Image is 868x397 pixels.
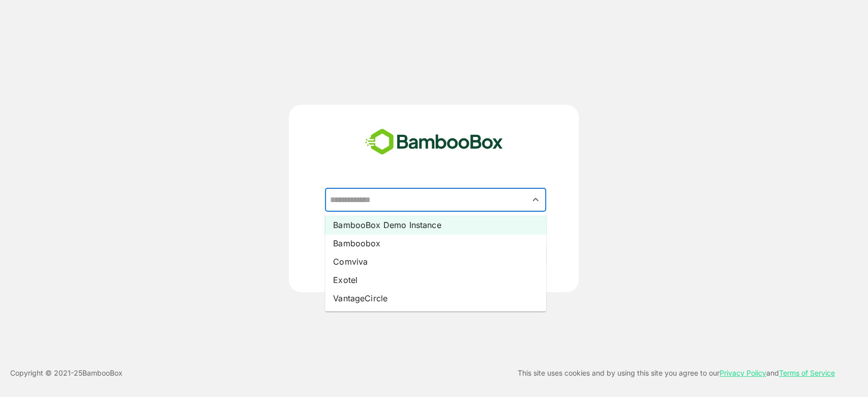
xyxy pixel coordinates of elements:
a: Terms of Service [779,368,835,377]
li: BambooBox Demo Instance [325,216,546,234]
button: Close [529,193,543,207]
li: Comviva [325,252,546,271]
li: VantageCircle [325,289,546,307]
p: Copyright © 2021- 25 BambooBox [10,367,123,379]
p: This site uses cookies and by using this site you agree to our and [518,367,835,379]
li: Exotel [325,271,546,289]
a: Privacy Policy [720,368,766,377]
img: bamboobox [360,125,508,159]
li: Bamboobox [325,234,546,252]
